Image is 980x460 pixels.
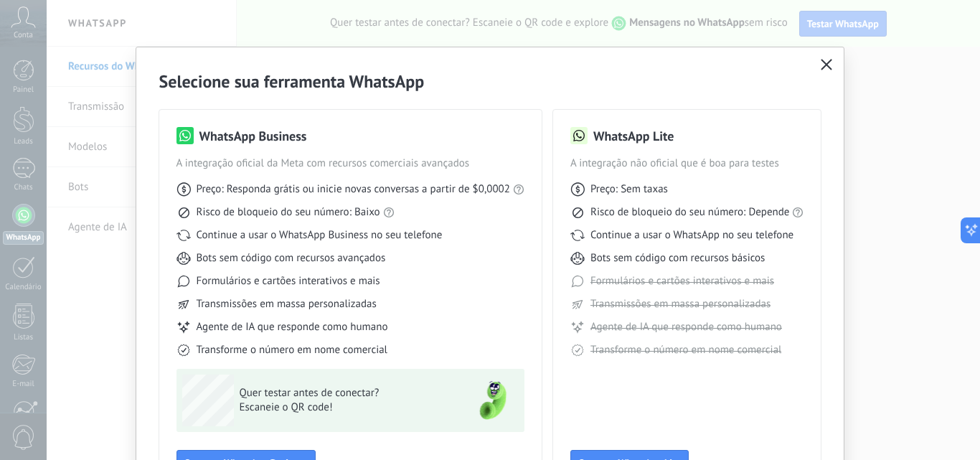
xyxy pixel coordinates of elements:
span: Transforme o número em nome comercial [197,343,387,357]
span: Risco de bloqueio do seu número: Depende [590,205,790,220]
span: Preço: Responda grátis ou inicie novas conversas a partir de $0,0002 [197,182,510,197]
span: Quer testar antes de conectar? [240,386,449,400]
span: Preço: Sem taxas [590,182,668,197]
span: Agente de IA que responde como humano [590,320,782,334]
span: Transmissões em massa personalizadas [590,297,771,311]
span: Bots sem código com recursos avançados [197,251,386,266]
span: Continue a usar o WhatsApp Business no seu telefone [197,228,443,243]
h3: WhatsApp Business [199,127,307,145]
span: Formulários e cartões interativos e mais [590,274,774,288]
span: Agente de IA que responde como humano [197,320,388,334]
span: Escaneie o QR code! [240,400,449,415]
span: Transmissões em massa personalizadas [197,297,377,311]
span: Bots sem código com recursos básicos [590,251,765,266]
span: Continue a usar o WhatsApp no seu telefone [590,228,793,243]
span: A integração oficial da Meta com recursos comerciais avançados [176,156,524,171]
h3: WhatsApp Lite [593,127,674,145]
h2: Selecione sua ferramenta WhatsApp [159,70,821,93]
span: Risco de bloqueio do seu número: Baixo [197,205,380,220]
span: Formulários e cartões interativos e mais [197,274,380,288]
span: Transforme o número em nome comercial [590,343,781,357]
span: A integração não oficial que é boa para testes [570,156,804,171]
img: green-phone.png [467,375,519,426]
